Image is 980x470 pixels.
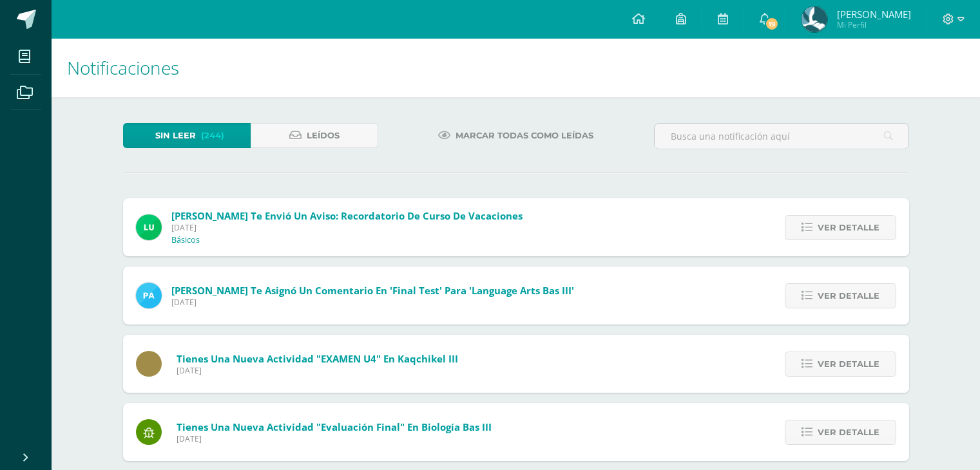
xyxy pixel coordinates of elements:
[201,124,224,147] span: (244)
[67,55,179,80] span: Notificaciones
[818,284,879,308] span: Ver detalle
[655,124,908,149] input: Busca una notificación aquí
[171,235,200,245] p: Básicos
[251,123,378,148] a: Leídos
[177,365,458,376] span: [DATE]
[818,420,879,444] span: Ver detalle
[171,222,523,233] span: [DATE]
[818,352,879,376] span: Ver detalle
[177,433,492,444] span: [DATE]
[136,214,162,240] img: 54f82b4972d4d37a72c9d8d1d5f4dac6.png
[177,352,458,365] span: Tienes una nueva actividad "EXAMEN U4" En Kaqchikel III
[765,17,779,31] span: 19
[171,297,574,308] span: [DATE]
[123,123,251,148] a: Sin leer(244)
[155,124,196,147] span: Sin leer
[818,216,879,240] span: Ver detalle
[171,209,523,222] span: [PERSON_NAME] te envió un aviso: Recordatorio de curso de vacaciones
[456,124,593,147] span: Marcar todas como leídas
[136,283,162,308] img: 16d00d6a61aad0e8a558f8de8df831eb.png
[307,124,340,147] span: Leídos
[802,6,827,32] img: f699e455cfe0b6205fbd7994ff7a8509.png
[171,284,574,297] span: [PERSON_NAME] te asignó un comentario en 'Final Test' para 'Language Arts Bas III'
[837,19,911,30] span: Mi Perfil
[837,8,911,21] span: [PERSON_NAME]
[422,123,610,148] a: Marcar todas como leídas
[177,420,492,433] span: Tienes una nueva actividad "Evaluación final" En Biología Bas III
